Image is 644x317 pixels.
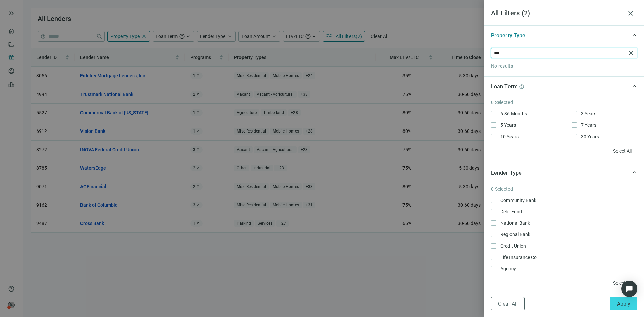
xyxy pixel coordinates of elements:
[628,50,634,56] span: close
[491,170,522,176] span: Lender Type
[484,25,644,45] div: keyboard_arrow_upProperty Type
[627,9,635,17] span: close
[496,197,539,204] span: Community Bank
[484,163,644,182] div: keyboard_arrow_upLender Type
[496,121,519,129] span: 5 Years
[496,219,533,227] span: National Bank
[607,146,637,156] button: Select All
[577,121,599,129] span: 7 Years
[624,7,637,20] button: close
[610,297,637,310] button: Apply
[613,148,632,154] span: Select All
[496,242,529,250] span: Credit Union
[617,301,630,307] span: Apply
[491,99,637,106] article: 0 Selected
[577,110,599,117] span: 3 Years
[519,84,524,89] span: help
[496,133,521,140] span: 10 Years
[496,231,533,238] span: Regional Bank
[613,280,632,286] span: Select All
[498,301,518,307] span: Clear All
[621,281,637,297] div: Open Intercom Messenger
[491,83,518,90] span: Loan Term
[577,133,602,140] span: 30 Years
[491,8,624,18] article: All Filters ( 2 )
[491,297,525,310] button: Clear All
[484,76,644,96] div: keyboard_arrow_upLoan Termhelp
[607,278,637,288] button: Select All
[496,254,539,261] span: Life Insurance Co
[491,185,637,193] article: 0 Selected
[491,32,525,39] span: Property Type
[496,265,519,272] span: Agency
[491,62,637,70] article: No results
[496,208,525,215] span: Debt Fund
[496,110,530,117] span: 6-36 Months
